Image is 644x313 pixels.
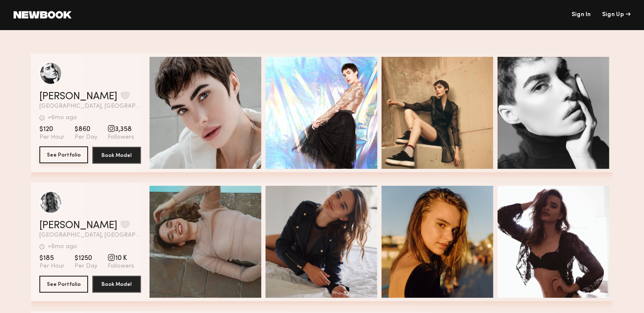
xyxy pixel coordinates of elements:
[39,276,88,293] button: See Portfolio
[39,147,88,164] a: See Portfolio
[39,125,64,134] span: $120
[75,263,97,270] span: Per Day
[602,12,630,18] div: Sign Up
[92,147,141,164] button: Book Model
[39,134,64,141] span: Per Hour
[39,254,64,263] span: $185
[92,276,141,293] button: Book Model
[39,232,141,238] span: [GEOGRAPHIC_DATA], [GEOGRAPHIC_DATA]
[39,146,88,163] button: See Portfolio
[48,115,77,121] div: +6mo ago
[75,125,97,134] span: $860
[108,254,134,263] span: 10 K
[39,263,64,270] span: Per Hour
[75,134,97,141] span: Per Day
[75,254,97,263] span: $1250
[108,263,134,270] span: Followers
[571,12,591,18] a: Sign In
[108,125,134,134] span: 3,358
[39,103,141,109] span: [GEOGRAPHIC_DATA], [GEOGRAPHIC_DATA]
[48,244,77,250] div: +6mo ago
[39,221,117,231] a: [PERSON_NAME]
[108,134,134,141] span: Followers
[39,92,117,102] a: [PERSON_NAME]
